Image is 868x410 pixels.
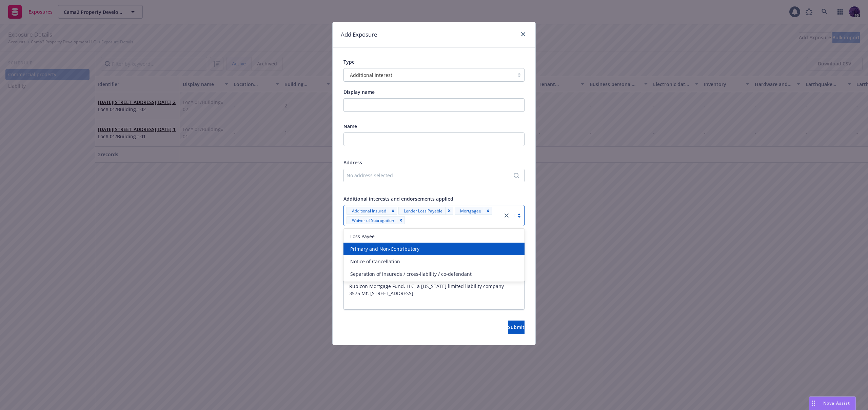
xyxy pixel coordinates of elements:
[484,207,492,215] div: Remove [object Object]
[343,159,362,166] span: Address
[343,89,375,95] span: Display name
[457,207,481,214] span: Mortgagee
[352,217,394,224] span: Waiver of Subrogation
[389,207,397,215] div: Remove [object Object]
[343,59,355,65] span: Type
[823,400,850,406] span: Nova Assist
[341,30,377,39] h1: Add Exposure
[350,270,472,278] span: Separation of insureds / cross-liability / co-defendant
[347,172,515,179] div: No address selected
[404,207,442,214] span: Lender Loss Payable
[508,321,525,334] button: Submit
[519,30,527,38] a: close
[343,169,525,182] button: No address selected
[397,216,405,224] div: Remove [object Object]
[350,245,419,252] span: Primary and Non-Contributory
[445,207,453,215] div: Remove [object Object]
[502,211,511,220] a: close
[343,196,453,202] span: Additional interests and endorsements applied
[809,396,856,410] button: Nova Assist
[349,207,386,214] span: Additional Insured
[809,397,818,410] div: Drag to move
[350,258,400,265] span: Notice of Cancellation
[343,255,525,310] textarea: Add Mortgagee, LLP, AI, and WOS in favor of [PERSON_NAME]. Rubicon Mortgage Fund, LLC, a [US_STAT...
[514,173,519,178] svg: Search
[350,71,392,79] span: Additional interest
[347,71,511,79] span: Additional interest
[508,324,525,330] span: Submit
[401,207,442,214] span: Lender Loss Payable
[460,207,481,214] span: Mortgagee
[350,233,375,240] span: Loss Payee
[352,207,386,214] span: Additional Insured
[349,217,394,224] span: Waiver of Subrogation
[343,123,357,129] span: Name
